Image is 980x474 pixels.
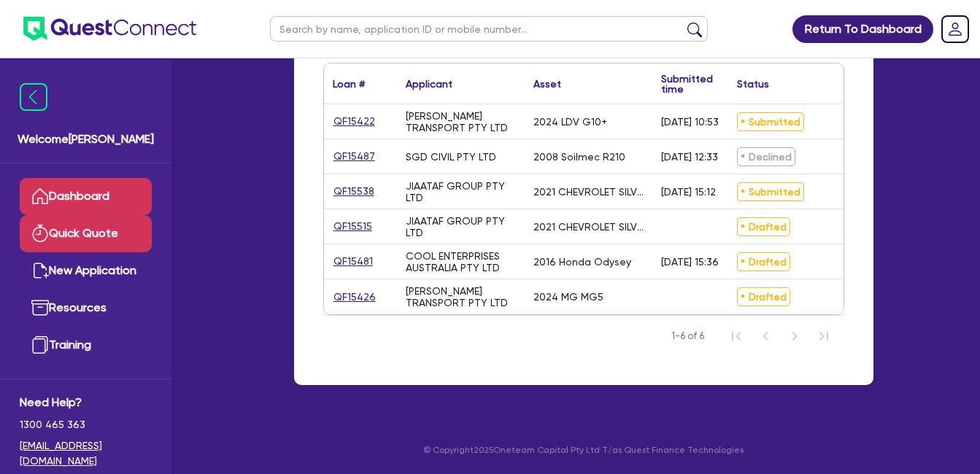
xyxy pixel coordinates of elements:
div: [PERSON_NAME] TRANSPORT PTY LTD [406,110,516,133]
a: QF15426 [333,289,377,306]
img: training [31,336,49,354]
a: Resources [20,290,152,327]
div: Asset [533,79,561,89]
a: QF15422 [333,113,376,130]
span: Drafted [737,217,790,236]
span: Drafted [737,287,790,306]
span: 1-6 of 6 [671,329,704,343]
div: JIAATAF GROUP PTY LTD [406,180,516,203]
div: Submitted time [661,74,713,94]
div: 2021 CHEVROLET SILVERADO [533,186,644,198]
div: [DATE] 10:53 [661,116,719,128]
button: Previous Page [751,322,780,351]
a: [EMAIL_ADDRESS][DOMAIN_NAME] [20,438,152,469]
a: Dashboard [20,178,152,215]
a: Dropdown toggle [936,10,974,48]
div: COOL ENTERPRISES AUSTRALIA PTY LTD [406,250,516,273]
img: quest-connect-logo-blue [23,17,196,41]
span: Drafted [737,252,790,271]
input: Search by name, application ID or mobile number... [270,16,708,42]
div: JIAATAF GROUP PTY LTD [406,215,516,238]
a: QF15487 [333,148,376,165]
span: 1300 465 363 [20,417,152,432]
div: 2024 MG MG5 [533,291,603,303]
div: 2021 CHEVROLET SILVERADO [533,221,644,233]
span: Submitted [737,182,804,201]
div: [DATE] 15:12 [661,186,716,198]
div: [PERSON_NAME] TRANSPORT PTY LTD [406,285,516,308]
div: 2016 Honda Odysey [533,256,631,268]
button: Next Page [780,322,809,351]
button: Last Page [809,322,838,351]
a: Return To Dashboard [792,15,933,43]
a: New Application [20,252,152,290]
img: quick-quote [31,225,49,242]
a: Quick Quote [20,215,152,252]
p: © Copyright 2025 Oneteam Capital Pty Ltd T/as Quest Finance Technologies [284,443,884,456]
div: 2008 Soilmec R210 [533,151,625,163]
div: Loan # [333,79,365,89]
a: Training [20,327,152,364]
img: resources [31,299,49,316]
div: [DATE] 12:33 [661,151,718,163]
button: First Page [722,322,751,351]
span: Declined [737,147,795,166]
div: Status [737,79,769,89]
div: 2024 LDV G10+ [533,116,607,128]
img: new-application [31,262,49,279]
div: SGD CIVIL PTY LTD [406,151,496,163]
span: Submitted [737,112,804,131]
span: Welcome [PERSON_NAME] [18,131,154,148]
div: [DATE] 15:36 [661,256,719,268]
div: Applicant [406,79,452,89]
a: QF15515 [333,218,373,235]
a: QF15538 [333,183,375,200]
a: QF15481 [333,253,374,270]
img: icon-menu-close [20,83,47,111]
span: Need Help? [20,394,152,411]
